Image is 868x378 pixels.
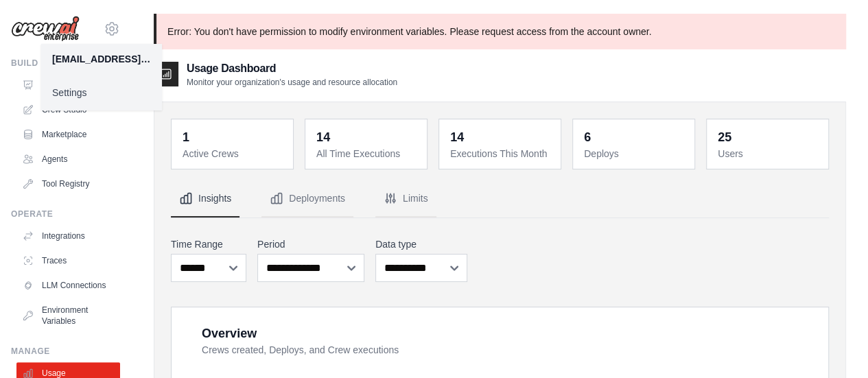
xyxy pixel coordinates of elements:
a: Tool Registry [16,173,120,195]
p: Error: You don't have permission to modify environment variables. Please request access from the ... [154,14,846,49]
div: Operate [11,209,120,220]
a: Traces [16,250,120,272]
div: Overview [202,324,257,343]
a: Automations [16,74,120,96]
div: Build [11,58,120,69]
label: Data type [375,237,467,251]
a: Settings [41,80,162,105]
dt: Executions This Month [450,147,552,161]
div: 1 [183,128,189,147]
a: Integrations [16,225,120,247]
dt: Crews created, Deploys, and Crew executions [202,343,812,357]
dt: All Time Executions [316,147,419,161]
button: Limits [375,180,436,217]
a: Environment Variables [16,299,120,332]
div: [EMAIL_ADDRESS][DOMAIN_NAME] [52,52,151,66]
a: Agents [16,148,120,170]
button: Insights [171,180,239,217]
h2: Usage Dashboard [187,60,397,77]
dt: Deploys [584,147,686,161]
div: 14 [316,128,330,147]
a: Marketplace [16,123,120,145]
div: 6 [584,128,591,147]
dt: Active Crews [183,147,285,161]
a: Crew Studio [16,99,120,121]
nav: Tabs [171,180,829,217]
label: Time Range [171,237,246,251]
div: 25 [718,128,731,147]
label: Period [257,237,364,251]
a: LLM Connections [16,274,120,296]
dt: Users [718,147,820,161]
div: 14 [450,128,464,147]
button: Deployments [261,180,353,217]
p: Monitor your organization's usage and resource allocation [187,77,397,88]
img: Logo [11,16,80,42]
div: Manage [11,346,120,357]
